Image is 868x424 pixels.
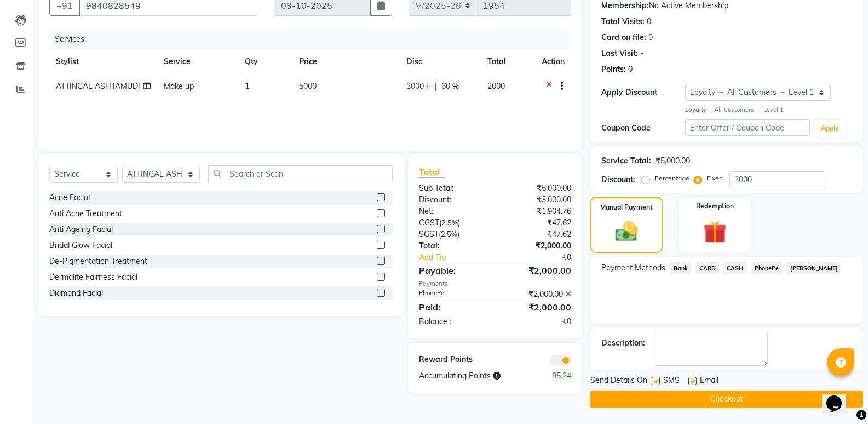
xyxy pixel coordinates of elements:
[535,49,571,74] th: Action
[640,48,643,59] div: -
[696,218,734,247] img: _gift.svg
[495,289,579,300] div: ₹2,000.00
[49,256,147,267] div: De-Pigmentation Treatment
[238,49,292,74] th: Qty
[411,264,495,277] div: Payable:
[723,262,747,274] span: CASH
[419,218,439,228] span: CGST
[600,202,653,212] label: Manual Payment
[601,174,635,185] div: Discount:
[49,208,122,219] div: Anti Acne Treatment
[685,106,714,114] strong: Loyalty →
[822,380,857,413] iframe: chat widget
[208,165,393,182] input: Search or Scan
[411,316,495,327] div: Balance :
[49,224,113,235] div: Anti Ageing Facial
[601,32,646,43] div: Card on file:
[663,375,680,388] span: SMS
[435,81,437,92] span: |
[656,155,690,167] div: ₹5,000.00
[601,16,645,27] div: Total Visits:
[495,217,579,229] div: ₹47.62
[628,64,633,75] div: 0
[495,229,579,240] div: ₹47.62
[601,64,626,75] div: Points:
[49,272,137,283] div: Dermalite Fairness Facial
[601,155,651,167] div: Service Total:
[49,49,157,74] th: Stylist
[601,262,665,274] span: Payment Methods
[495,301,579,314] div: ₹2,000.00
[495,264,579,277] div: ₹2,000.00
[245,81,249,91] span: 1
[157,49,238,74] th: Service
[814,120,846,137] button: Apply
[537,370,579,382] div: 95.24
[647,16,651,27] div: 0
[608,219,645,245] img: _cash.svg
[601,48,638,59] div: Last Visit:
[400,49,481,74] th: Disc
[696,201,734,211] label: Redemption
[292,49,400,74] th: Price
[670,262,691,274] span: Bank
[601,337,645,349] div: Description:
[695,262,719,274] span: CARD
[411,252,509,263] a: Add Tip
[509,252,579,263] div: ₹0
[601,87,685,98] div: Apply Discount
[706,173,723,183] label: Fixed
[299,81,317,91] span: 5000
[50,29,579,49] div: Services
[411,194,495,206] div: Discount:
[419,229,439,239] span: SGST
[49,192,90,203] div: Acne Facial
[495,240,579,252] div: ₹2,000.00
[481,49,535,74] th: Total
[411,289,495,300] div: PhonePe
[441,218,458,227] span: 2.5%
[495,183,579,194] div: ₹5,000.00
[654,173,689,183] label: Percentage
[495,316,579,327] div: ₹0
[590,391,863,408] button: Checkout
[411,217,495,229] div: ( )
[685,105,852,115] div: All Customers → Level 1
[56,81,140,91] span: ATTINGAL ASHTAMUDI
[49,240,112,251] div: Bridal Glow Facial
[419,279,571,289] div: Payments
[411,301,495,314] div: Paid:
[419,166,444,178] span: Total
[411,370,537,382] div: Accumulating Points
[411,183,495,194] div: Sub Total:
[495,206,579,217] div: ₹1,904.76
[590,375,647,388] span: Send Details On
[495,194,579,206] div: ₹3,000.00
[441,230,457,239] span: 2.5%
[441,81,459,92] span: 60 %
[786,262,841,274] span: [PERSON_NAME]
[411,229,495,240] div: ( )
[751,262,783,274] span: PhonePe
[411,240,495,252] div: Total:
[411,206,495,217] div: Net:
[164,81,194,91] span: Make up
[49,287,103,299] div: Diamond Facial
[411,354,495,366] div: Reward Points
[601,122,685,134] div: Coupon Code
[406,81,430,92] span: 3000 F
[487,81,505,91] span: 2000
[685,119,810,136] input: Enter Offer / Coupon Code
[648,32,653,43] div: 0
[700,375,718,388] span: Email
